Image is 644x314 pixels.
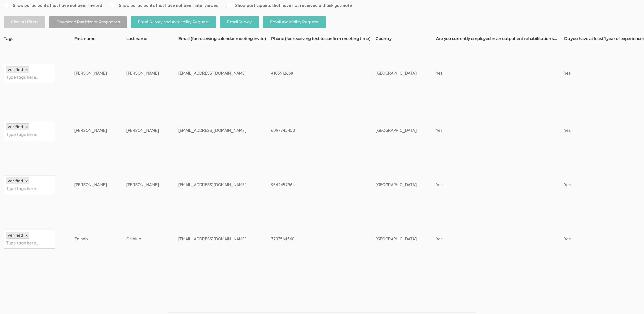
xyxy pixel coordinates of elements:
div: [GEOGRAPHIC_DATA] [376,236,417,242]
div: 9542457964 [271,182,356,188]
div: [PERSON_NAME] [126,127,159,133]
div: [PERSON_NAME] [126,70,159,76]
input: Type tags here... [6,131,38,138]
th: Email (for receiving calendar meeting invite) [178,36,271,43]
a: × [25,179,28,183]
a: × [25,68,28,72]
div: 4105912668 [271,70,356,76]
a: × [25,233,28,238]
div: [PERSON_NAME] [126,182,159,188]
th: Tags [4,36,74,43]
div: 7703564560 [271,236,356,242]
div: Onibiyo [126,236,159,242]
span: verified [8,67,23,72]
div: [EMAIL_ADDRESS][DOMAIN_NAME] [178,182,252,188]
span: Show participants that have not been invited [4,3,102,8]
span: verified [8,124,23,129]
div: [GEOGRAPHIC_DATA] [376,182,417,188]
th: Are you currently employed in an outpatient rehabilitation setting that provides physical therapy... [436,36,564,43]
div: 6097745450 [271,127,356,133]
th: Phone (for receiving text to confirm meeting time) [271,36,376,43]
div: Yes [436,236,545,242]
div: Zainab [74,236,107,242]
div: Yes [436,70,545,76]
span: verified [8,178,23,183]
span: verified [8,233,23,238]
div: [EMAIL_ADDRESS][DOMAIN_NAME] [178,236,252,242]
th: Country [376,36,436,43]
iframe: Chat Widget [618,289,644,314]
span: Show participants that have not been interviewed [110,3,219,8]
div: [PERSON_NAME] [74,182,107,188]
a: × [25,125,28,129]
button: Email Survey and Availability Request [131,16,216,28]
div: [GEOGRAPHIC_DATA] [376,127,417,133]
div: [PERSON_NAME] [74,70,107,76]
input: Type tags here... [6,74,38,81]
div: Yes [436,182,545,188]
input: Type tags here... [6,185,38,192]
div: [GEOGRAPHIC_DATA] [376,70,417,76]
button: Clear All Filters [4,16,45,28]
input: Type tags here... [6,240,38,246]
th: Last name [126,36,178,43]
div: [EMAIL_ADDRESS][DOMAIN_NAME] [178,127,252,133]
span: Show participants that have not received a thank you note [226,3,352,8]
div: [PERSON_NAME] [74,127,107,133]
div: [EMAIL_ADDRESS][DOMAIN_NAME] [178,70,252,76]
div: Yes [436,127,545,133]
button: Email Survey [220,16,259,28]
th: First name [74,36,126,43]
button: Download Participant Responses [49,16,127,28]
button: Email Availability Request [263,16,326,28]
